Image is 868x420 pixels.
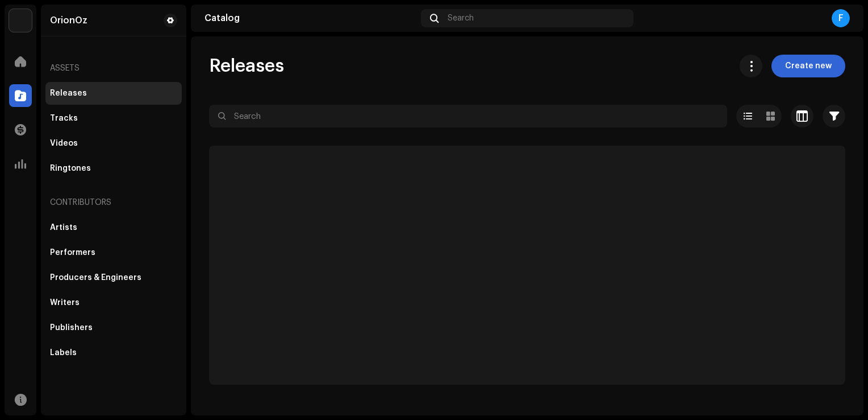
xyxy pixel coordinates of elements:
div: Tracks [50,114,78,123]
re-m-nav-item: Labels [45,341,182,364]
span: Create new [785,55,832,77]
input: Search [209,105,727,127]
div: Labels [50,348,77,357]
re-m-nav-item: Ringtones [45,157,182,180]
re-m-nav-item: Performers [45,241,182,264]
re-m-nav-item: Writers [45,291,182,314]
div: Catalog [205,14,416,23]
span: Releases [209,55,284,77]
re-a-nav-header: Assets [45,55,182,82]
re-m-nav-item: Releases [45,82,182,105]
div: Producers & Engineers [50,273,141,282]
re-m-nav-item: Producers & Engineers [45,266,182,289]
div: Publishers [50,323,93,332]
re-m-nav-item: Tracks [45,107,182,130]
div: Writers [50,298,80,307]
div: Performers [50,248,95,257]
div: F [832,9,850,27]
div: Artists [50,223,77,232]
img: de0d2825-999c-4937-b35a-9adca56ee094 [9,9,32,32]
re-m-nav-item: Artists [45,216,182,239]
re-a-nav-header: Contributors [45,189,182,216]
div: Ringtones [50,164,91,173]
button: Create new [771,55,845,77]
div: OrionOz [50,16,87,25]
div: Videos [50,139,78,148]
re-m-nav-item: Publishers [45,316,182,339]
span: Search [448,14,474,23]
div: Releases [50,89,87,98]
re-m-nav-item: Videos [45,132,182,155]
